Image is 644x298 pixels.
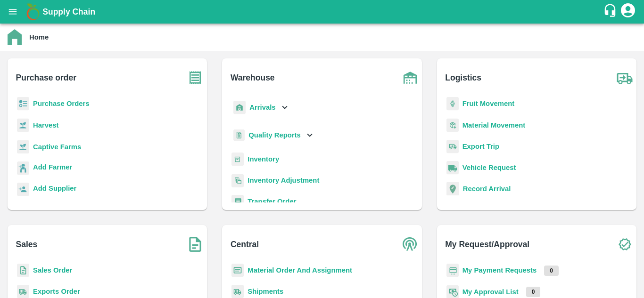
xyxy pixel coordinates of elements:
[526,287,541,297] p: 0
[16,71,76,84] b: Purchase order
[249,104,275,111] b: Arrivals
[17,161,29,175] img: farmer
[248,288,283,295] a: Shipments
[613,66,636,89] img: truck
[248,131,301,139] b: Quality Reports
[462,143,499,150] a: Export Trip
[462,164,516,171] a: Vehicle Request
[446,161,459,175] img: vehicle
[33,183,76,196] a: Add Supplier
[446,118,459,132] img: material
[544,266,559,276] p: 0
[33,266,72,274] a: Sales Order
[446,97,459,111] img: fruit
[231,97,290,118] div: Arrivals
[231,238,259,251] b: Central
[462,288,519,296] a: My Approval List
[248,155,279,163] a: Inventory
[248,198,296,205] a: Transfer Order
[231,153,244,166] img: whInventory
[446,264,459,277] img: payment
[231,126,315,145] div: Quality Reports
[42,7,95,16] b: Supply Chain
[231,264,244,277] img: centralMaterial
[619,2,636,22] div: account of current user
[233,101,246,114] img: whArrival
[16,238,38,251] b: Sales
[183,233,207,256] img: soSales
[17,264,29,277] img: sales
[462,266,537,274] a: My Payment Requests
[446,182,459,195] img: recordArrival
[17,140,29,154] img: harvest
[231,195,244,209] img: whTransfer
[17,183,29,196] img: supplier
[398,66,422,89] img: warehouse
[33,163,72,171] b: Add Farmer
[33,185,76,192] b: Add Supplier
[446,140,459,153] img: delivery
[8,29,22,45] img: home
[2,1,24,23] button: open drawer
[613,233,636,256] img: check
[445,238,529,251] b: My Request/Approval
[17,97,29,111] img: reciept
[233,129,245,141] img: qualityReport
[398,233,422,256] img: central
[33,288,80,295] a: Exports Order
[183,66,207,89] img: purchase
[33,143,81,151] a: Captive Farms
[248,177,319,184] a: Inventory Adjustment
[231,71,275,84] b: Warehouse
[33,100,90,107] a: Purchase Orders
[462,121,526,129] a: Material Movement
[42,5,603,18] a: Supply Chain
[445,71,481,84] b: Logistics
[33,162,72,175] a: Add Farmer
[29,33,49,41] b: Home
[248,266,352,274] a: Material Order And Assignment
[17,118,29,132] img: harvest
[33,121,58,129] a: Harvest
[231,174,244,187] img: inventory
[462,100,515,107] a: Fruit Movement
[24,2,42,21] img: logo
[603,3,619,20] div: customer-support
[463,185,511,193] a: Record Arrival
